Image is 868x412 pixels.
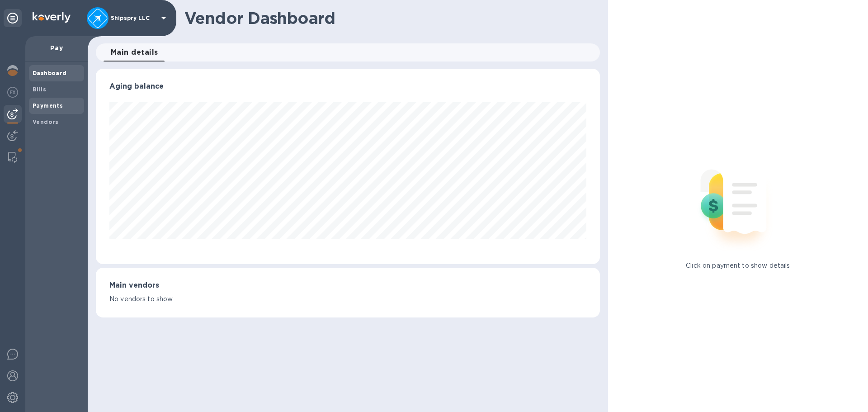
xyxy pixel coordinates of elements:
p: Pay [33,43,80,52]
h3: Main vendors [109,281,586,290]
h1: Vendor Dashboard [184,9,594,28]
b: Vendors [33,118,59,125]
div: Unpin categories [4,9,22,27]
p: Click on payment to show details [686,261,790,270]
h3: Aging balance [109,82,586,91]
p: Shipspry LLC [111,15,156,21]
b: Bills [33,86,46,93]
img: Foreign exchange [7,87,18,98]
b: Dashboard [33,70,67,76]
span: Main details [111,46,158,59]
img: Logo [33,12,71,23]
b: Payments [33,102,63,109]
p: No vendors to show [109,294,586,304]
